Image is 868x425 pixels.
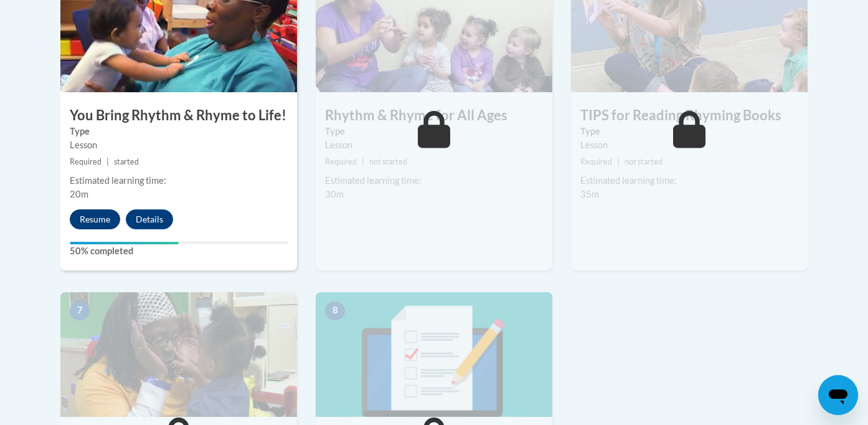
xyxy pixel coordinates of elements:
[325,174,543,188] div: Estimated learning time:
[70,189,88,199] span: 20m
[126,209,173,229] button: Details
[369,157,407,166] span: not started
[316,106,552,125] h3: Rhythm & Rhyme for All Ages
[70,244,288,258] label: 50% completed
[60,292,297,417] img: Course Image
[325,189,344,199] span: 30m
[818,375,858,415] iframe: Button to launch messaging window
[580,138,798,152] div: Lesson
[60,106,297,125] h3: You Bring Rhythm & Rhyme to Life!
[106,157,109,166] span: |
[316,292,552,417] img: Course Image
[70,242,179,244] div: Your progress
[70,138,288,152] div: Lesson
[114,157,139,166] span: started
[70,157,101,166] span: Required
[580,157,612,166] span: Required
[580,174,798,188] div: Estimated learning time:
[580,125,798,138] label: Type
[325,138,543,152] div: Lesson
[70,125,288,138] label: Type
[580,189,599,199] span: 35m
[325,302,345,320] span: 8
[571,106,808,125] h3: TIPS for Reading Rhyming Books
[362,157,364,166] span: |
[617,157,620,166] span: |
[325,125,543,138] label: Type
[70,174,288,188] div: Estimated learning time:
[70,209,120,229] button: Resume
[325,157,357,166] span: Required
[70,302,90,320] span: 7
[625,157,663,166] span: not started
